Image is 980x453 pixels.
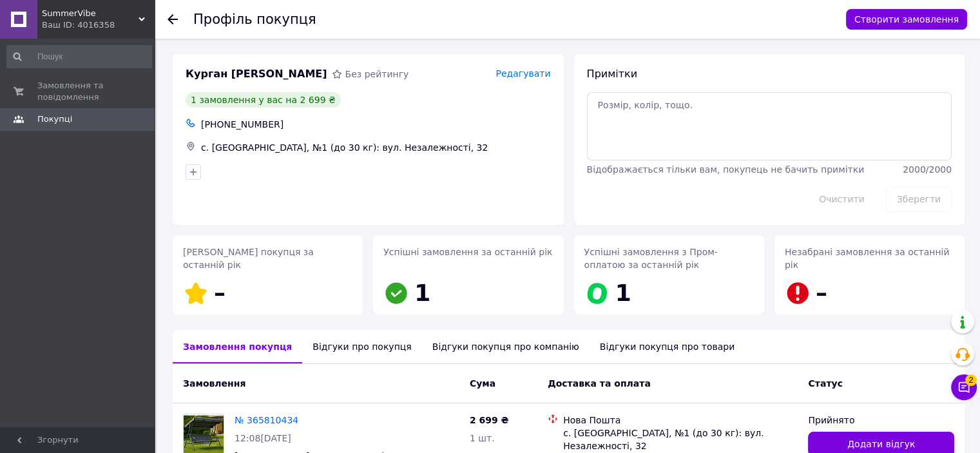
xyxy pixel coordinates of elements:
div: Ваш ID: 4016358 [42,19,155,31]
div: с. [GEOGRAPHIC_DATA], №1 (до 30 кг): вул. Незалежності, 32 [198,139,553,157]
div: Замовлення покупця [173,330,302,363]
div: Відгуки покупця про компанію [422,330,590,363]
span: Статус [808,378,842,389]
div: Повернутися назад [168,13,178,26]
span: Замовлення та повідомлення [37,80,119,103]
span: 1 [414,280,430,306]
span: Примітки [587,68,637,80]
span: – [214,280,226,306]
span: Відображається тільки вам, покупець не бачить примітки [587,164,865,175]
button: Створити замовлення [846,9,967,30]
span: – [816,280,827,306]
span: Успішні замовлення за останній рік [383,247,552,257]
span: 2000 / 2000 [903,164,952,175]
span: 12:08[DATE] [235,433,291,443]
span: Доставка та оплата [548,378,651,389]
span: [PERSON_NAME] покупця за останній рік [183,247,314,270]
span: 2 699 ₴ [470,415,509,425]
button: Чат з покупцем2 [951,374,977,400]
span: 1 [615,280,631,306]
div: с. [GEOGRAPHIC_DATA], №1 (до 30 кг): вул. Незалежності, 32 [563,427,798,452]
div: Відгуки покупця про товари [590,330,745,363]
span: Без рейтингу [345,69,408,79]
span: 2 [965,374,977,386]
span: SummerVibe [42,8,139,19]
span: 1 шт. [470,433,495,443]
div: Відгуки про покупця [302,330,421,363]
span: Незабрані замовлення за останній рік [785,247,950,270]
div: Прийнято [808,414,954,427]
span: Редагувати [495,68,550,79]
span: Покупці [37,113,72,125]
div: 1 замовлення у вас на 2 699 ₴ [186,92,341,108]
span: Успішні замовлення з Пром-оплатою за останній рік [584,247,718,270]
input: Пошук [6,45,152,68]
div: Нова Пошта [563,414,798,427]
a: № 365810434 [235,415,298,425]
span: Додати відгук [847,438,915,450]
span: Курган [PERSON_NAME] [186,67,327,82]
div: [PHONE_NUMBER] [198,115,553,133]
h1: Профіль покупця [193,12,316,27]
span: Cума [470,378,495,389]
span: Замовлення [183,378,245,389]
